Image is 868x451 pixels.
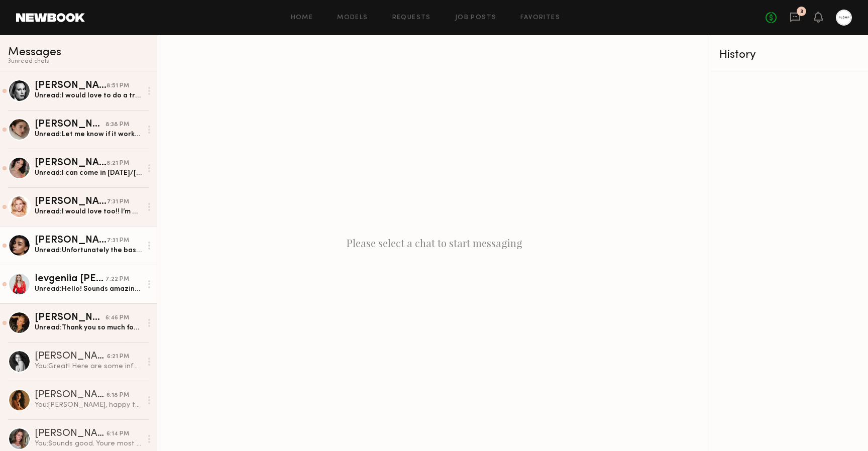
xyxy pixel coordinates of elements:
[35,236,107,246] div: [PERSON_NAME]
[35,362,142,371] div: You: Great! Here are some information that may be helpful. Youre treatment and consultation will ...
[105,275,129,284] div: 7:22 PM
[105,120,129,130] div: 8:38 PM
[790,12,801,24] a: 3
[35,120,105,130] div: [PERSON_NAME]
[337,15,368,21] a: Models
[107,236,129,246] div: 7:31 PM
[35,158,106,168] div: [PERSON_NAME]
[107,197,129,207] div: 7:31 PM
[35,168,142,178] div: Unread: I can come in [DATE]/[DATE]!
[35,284,142,294] div: Unread: Hello! Sounds amazing! I would love to book my appointment, please let me know your avail...
[106,159,129,168] div: 8:21 PM
[157,35,711,451] div: Please select a chat to start messaging
[455,15,497,21] a: Job Posts
[35,429,106,439] div: [PERSON_NAME]
[520,15,560,21] a: Favorites
[800,9,803,15] div: 3
[291,15,313,21] a: Home
[35,390,106,400] div: [PERSON_NAME]
[35,274,105,284] div: Ievgeniia [PERSON_NAME]
[35,323,142,332] div: Unread: Thank you so much for reaching out. I would love to be considered, this is the exact kind...
[35,246,142,255] div: Unread: Unfortunately the base rate is too low
[35,313,105,323] div: [PERSON_NAME]
[35,400,142,410] div: You: [PERSON_NAME], happy to hear this will be helpful. Yo only need to come once. youre treatmen...
[105,313,129,323] div: 6:46 PM
[35,197,107,207] div: [PERSON_NAME]
[8,47,61,58] span: Messages
[106,81,129,91] div: 8:51 PM
[35,91,142,100] div: Unread: I would love to do a treatment with the most efficiency for collagen stimulation, fine li...
[719,49,860,61] div: History
[35,439,142,448] div: You: Sounds good. Youre most welcome
[106,391,129,400] div: 6:18 PM
[106,429,129,439] div: 6:14 PM
[35,207,142,216] div: Unread: I would love too!! I’m available [DATE], next’s [DATE] or [DATE] (31st, 3rd, and 5th)
[35,352,107,362] div: [PERSON_NAME]
[107,352,129,362] div: 6:21 PM
[35,130,142,139] div: Unread: Let me know if it works for you
[35,81,106,91] div: [PERSON_NAME]
[392,15,431,21] a: Requests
